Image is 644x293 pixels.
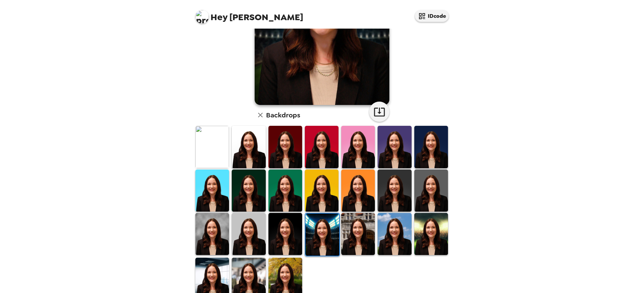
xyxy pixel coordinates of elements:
[415,10,449,22] button: IDcode
[266,110,300,120] h6: Backdrops
[195,10,209,24] img: profile pic
[211,11,227,23] span: Hey
[195,126,229,168] img: Original
[195,7,303,22] span: [PERSON_NAME]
